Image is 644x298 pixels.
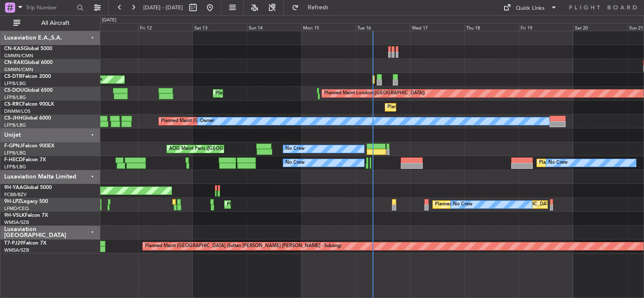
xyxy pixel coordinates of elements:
span: All Aircraft [22,20,89,26]
span: F-GPNJ [4,144,22,149]
a: CS-RRCFalcon 900LX [4,102,54,107]
a: GMMN/CMN [4,67,33,73]
div: Planned Maint [GEOGRAPHIC_DATA] ([GEOGRAPHIC_DATA]) [215,87,348,100]
span: 9H-VSLK [4,213,25,218]
a: CS-JHHGlobal 6000 [4,116,51,121]
div: Fri 19 [519,23,573,31]
a: WMSA/SZB [4,219,29,226]
span: 9H-YAA [4,185,23,190]
a: LFPB/LBG [4,80,26,87]
a: LFPB/LBG [4,122,26,128]
span: CS-RRC [4,102,22,107]
button: Refresh [288,1,338,14]
div: Planned [GEOGRAPHIC_DATA] ([GEOGRAPHIC_DATA]) [435,198,554,211]
div: AOG Maint Paris ([GEOGRAPHIC_DATA]) [169,143,258,155]
div: Planned Maint London ([GEOGRAPHIC_DATA]) [324,87,425,100]
div: Planned Maint [GEOGRAPHIC_DATA] ([GEOGRAPHIC_DATA]) [161,115,294,128]
a: CS-DTRFalcon 2000 [4,74,51,79]
span: CS-DTR [4,74,22,79]
span: CS-JHH [4,116,22,121]
span: F-HECD [4,157,23,162]
a: WMSA/SZB [4,247,29,253]
div: Thu 11 [84,23,138,31]
div: Planned Maint [GEOGRAPHIC_DATA] (Sultan [PERSON_NAME] [PERSON_NAME] - Subang) [145,240,341,253]
a: F-GPNJFalcon 900EX [4,144,54,149]
a: 9H-LPZLegacy 500 [4,199,48,204]
div: No Crew [285,157,305,169]
div: Tue 16 [356,23,410,31]
div: Quick Links [516,4,545,13]
div: No Crew [453,198,472,211]
a: FCBB/BZV [4,192,27,198]
button: All Aircraft [9,16,91,30]
span: [DATE] - [DATE] [143,4,183,11]
div: Sat 13 [193,23,247,31]
div: Owner [200,115,214,128]
a: F-HECDFalcon 7X [4,157,46,162]
div: [DATE] [102,17,116,24]
span: CN-RAK [4,60,24,65]
a: DNMM/LOS [4,108,30,114]
a: LFPB/LBG [4,164,26,170]
a: GMMN/CMN [4,53,33,59]
span: 9H-LPZ [4,199,21,204]
div: Sat 20 [573,23,628,31]
a: 9H-YAAGlobal 5000 [4,185,52,190]
a: T7-PJ29Falcon 7X [4,241,46,246]
div: Mon 15 [301,23,356,31]
div: Planned Maint Cannes ([GEOGRAPHIC_DATA]) [227,198,327,211]
span: Refresh [301,5,336,11]
a: LFPB/LBG [4,150,26,156]
a: CN-KASGlobal 5000 [4,46,52,51]
a: CN-RAKGlobal 6000 [4,60,53,65]
a: LFMD/CEQ [4,205,29,212]
a: CS-DOUGlobal 6500 [4,88,53,93]
div: Sun 14 [247,23,301,31]
div: Wed 17 [410,23,464,31]
a: 9H-VSLKFalcon 7X [4,213,48,218]
div: Planned Maint [GEOGRAPHIC_DATA] ([GEOGRAPHIC_DATA]) [387,101,520,114]
div: No Crew [285,143,305,155]
div: No Crew [548,157,568,169]
span: T7-PJ29 [4,241,23,246]
div: Fri 12 [138,23,193,31]
span: CN-KAS [4,46,24,51]
div: Thu 18 [464,23,519,31]
a: LFPB/LBG [4,94,26,101]
span: CS-DOU [4,88,24,93]
input: Trip Number [26,1,74,14]
button: Quick Links [499,1,561,14]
